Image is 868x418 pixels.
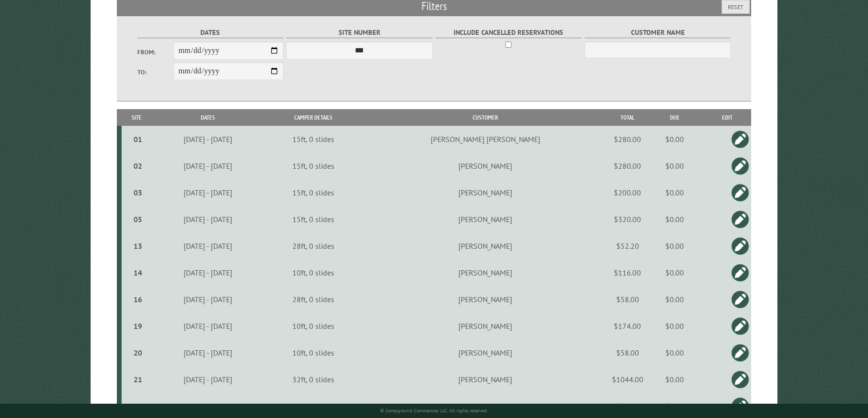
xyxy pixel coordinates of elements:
label: From: [137,48,174,57]
td: $0.00 [647,259,703,286]
th: Total [609,109,647,126]
div: [DATE] - [DATE] [153,321,263,331]
label: Dates [137,27,283,38]
td: $0.00 [647,313,703,339]
div: 14 [125,268,150,277]
th: Camper Details [265,109,363,126]
div: 02 [125,161,150,171]
td: [PERSON_NAME] [362,179,608,206]
div: [DATE] - [DATE] [153,348,263,357]
label: To: [137,68,174,77]
div: [DATE] - [DATE] [153,241,263,251]
div: 20 [125,348,150,357]
th: Customer [362,109,608,126]
td: 10ft, 0 slides [265,259,363,286]
td: $200.00 [609,179,647,206]
td: $280.00 [609,153,647,179]
td: 10ft, 0 slides [265,313,363,339]
div: 03 [125,188,150,197]
div: [DATE] - [DATE] [153,161,263,171]
td: $0.00 [647,286,703,313]
td: [PERSON_NAME] [362,366,608,393]
td: [PERSON_NAME] [362,339,608,366]
td: $0.00 [647,206,703,233]
td: [PERSON_NAME] [362,153,608,179]
td: $52.20 [609,233,647,259]
td: 15ft, 0 slides [265,153,363,179]
div: 19 [125,321,150,331]
td: $280.00 [609,126,647,153]
div: [DATE] - [DATE] [153,295,263,304]
td: [PERSON_NAME] [362,313,608,339]
td: [PERSON_NAME] [362,206,608,233]
td: [PERSON_NAME] [362,259,608,286]
div: 21 [125,375,150,384]
div: 01 [125,134,150,144]
small: © Campground Commander LLC. All rights reserved. [380,408,488,414]
td: [PERSON_NAME] [362,286,608,313]
div: [DATE] - [DATE] [153,401,263,411]
td: $174.00 [609,313,647,339]
div: [DATE] - [DATE] [153,188,263,197]
td: $1044.00 [609,366,647,393]
td: $116.00 [609,259,647,286]
label: Customer Name [585,27,731,38]
div: 28 [125,401,150,411]
div: [DATE] - [DATE] [153,214,263,224]
td: 28ft, 0 slides [265,233,363,259]
td: $0.00 [647,179,703,206]
td: [PERSON_NAME] [PERSON_NAME] [362,126,608,153]
td: $0.00 [647,126,703,153]
div: 16 [125,295,150,304]
td: $0.00 [647,339,703,366]
div: 13 [125,241,150,251]
th: Site [122,109,152,126]
td: 15ft, 0 slides [265,179,363,206]
label: Site Number [286,27,432,38]
th: Edit [703,109,751,126]
td: 15ft, 0 slides [265,206,363,233]
td: $0.00 [647,366,703,393]
div: [DATE] - [DATE] [153,268,263,277]
th: Dates [152,109,264,126]
td: $320.00 [609,206,647,233]
td: 28ft, 0 slides [265,286,363,313]
td: 15ft, 0 slides [265,126,363,153]
td: $58.00 [609,339,647,366]
label: Include Cancelled Reservations [435,27,581,38]
div: 05 [125,214,150,224]
div: [DATE] - [DATE] [153,134,263,144]
td: $0.00 [647,233,703,259]
td: $58.00 [609,286,647,313]
td: 32ft, 0 slides [265,366,363,393]
td: [PERSON_NAME] [362,233,608,259]
td: 10ft, 0 slides [265,339,363,366]
th: Due [647,109,703,126]
td: $0.00 [647,153,703,179]
div: [DATE] - [DATE] [153,375,263,384]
